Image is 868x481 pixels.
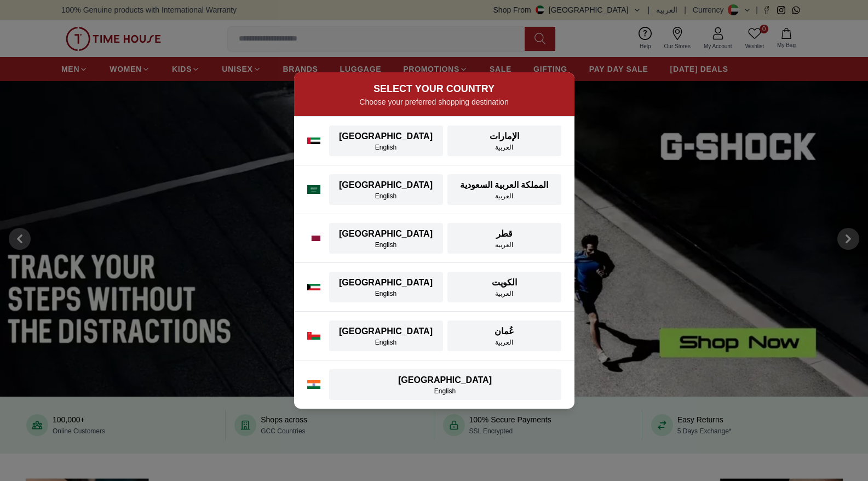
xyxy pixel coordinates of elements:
[454,227,555,240] div: قطر
[336,143,436,152] div: English
[454,325,555,338] div: عُمان
[336,276,436,289] div: [GEOGRAPHIC_DATA]
[329,174,443,205] button: [GEOGRAPHIC_DATA]English
[336,325,436,338] div: [GEOGRAPHIC_DATA]
[329,320,443,351] button: [GEOGRAPHIC_DATA]English
[447,223,561,254] button: قطرالعربية
[454,130,555,143] div: الإمارات
[336,374,555,387] div: [GEOGRAPHIC_DATA]
[307,332,320,339] img: Oman flag
[454,143,555,152] div: العربية
[307,81,561,96] h2: SELECT YOUR COUNTRY
[329,369,561,400] button: [GEOGRAPHIC_DATA]English
[336,192,436,201] div: English
[454,179,555,192] div: المملكة العربية السعودية
[454,289,555,298] div: العربية
[307,284,320,290] img: Kuwait flag
[447,320,561,351] button: عُمانالعربية
[307,185,320,194] img: Saudi Arabia flag
[336,130,436,143] div: [GEOGRAPHIC_DATA]
[454,338,555,347] div: العربية
[454,240,555,249] div: العربية
[329,223,443,254] button: [GEOGRAPHIC_DATA]English
[447,272,561,302] button: الكويتالعربية
[336,179,436,192] div: [GEOGRAPHIC_DATA]
[336,338,436,347] div: English
[336,289,436,298] div: English
[307,380,320,389] img: India flag
[336,227,436,240] div: [GEOGRAPHIC_DATA]
[447,174,561,205] button: المملكة العربية السعوديةالعربية
[336,387,555,396] div: English
[447,125,561,156] button: الإماراتالعربية
[307,138,320,144] img: UAE flag
[307,96,561,107] p: Choose your preferred shopping destination
[336,240,436,249] div: English
[454,276,555,289] div: الكويت
[329,272,443,302] button: [GEOGRAPHIC_DATA]English
[307,236,320,241] img: Qatar flag
[454,192,555,201] div: العربية
[329,125,443,156] button: [GEOGRAPHIC_DATA]English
